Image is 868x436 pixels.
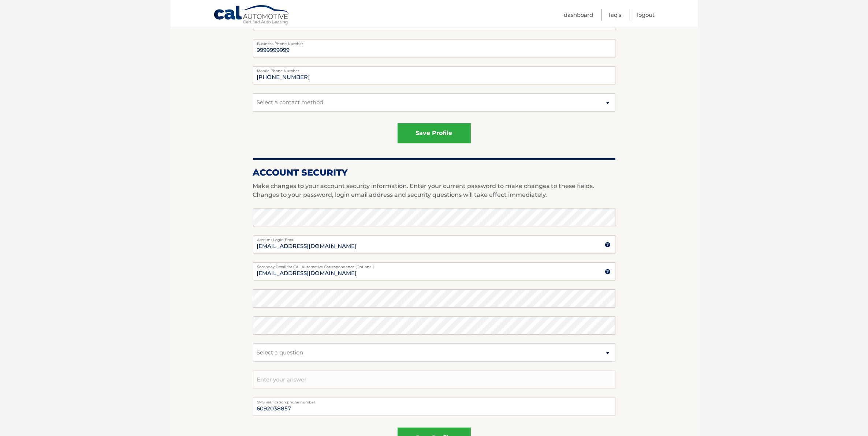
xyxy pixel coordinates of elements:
[253,39,615,45] label: Business Phone Number
[398,123,471,143] button: save profile
[253,398,615,416] input: Telephone number for SMS login verification
[637,9,655,21] a: Logout
[253,39,615,57] input: Business Phone Number
[605,242,611,248] img: tooltip.svg
[253,66,615,72] label: Mobile Phone Number
[564,9,593,21] a: Dashboard
[253,167,615,178] h2: Account Security
[253,235,615,253] input: Account Login Email
[213,5,290,26] a: Cal Automotive
[253,262,615,268] label: Seconday Email for CAL Automotive Correspondence (Optional)
[253,66,615,84] input: Mobile Phone Number
[253,235,615,241] label: Account Login Email
[609,9,622,21] a: FAQ's
[253,182,615,199] p: Make changes to your account security information. Enter your current password to make changes to...
[253,262,615,281] input: Seconday Email for CAL Automotive Correspondence (Optional)
[253,371,615,389] input: Enter your answer
[605,269,611,275] img: tooltip.svg
[253,398,615,403] label: SMS verification phone number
